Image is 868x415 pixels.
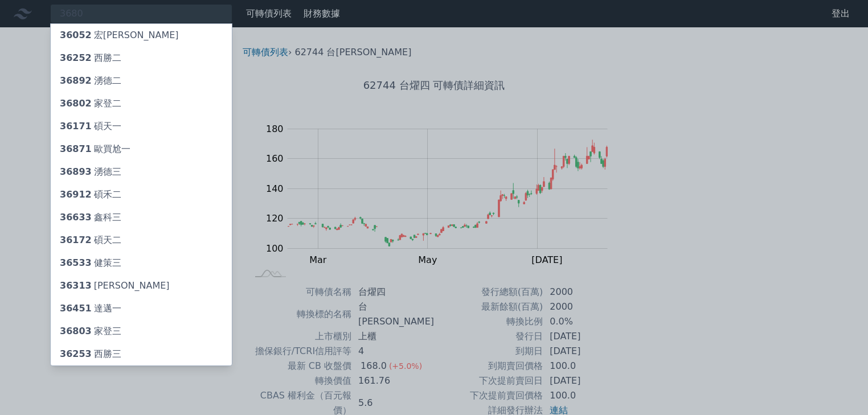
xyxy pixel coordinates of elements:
[60,280,92,291] span: 36313
[51,138,232,161] a: 36871歐買尬一
[60,121,92,132] span: 36171
[60,30,92,40] span: 36052
[60,302,121,315] div: 達邁一
[60,75,92,86] span: 36892
[51,343,232,365] a: 36253西勝三
[60,348,92,359] span: 36253
[51,24,232,47] a: 36052宏[PERSON_NAME]
[60,165,121,179] div: 湧德三
[51,206,232,229] a: 36633鑫科三
[60,143,92,154] span: 36871
[51,69,232,92] a: 36892湧德二
[60,51,121,65] div: 西勝二
[60,189,92,200] span: 36912
[60,279,170,293] div: [PERSON_NAME]
[60,233,121,247] div: 碩天二
[60,303,92,314] span: 36451
[51,229,232,252] a: 36172碩天二
[60,52,92,63] span: 36252
[60,188,121,202] div: 碩禾二
[60,257,92,268] span: 36533
[60,142,130,156] div: 歐買尬一
[60,235,92,245] span: 36172
[51,161,232,183] a: 36893湧德三
[51,320,232,343] a: 36803家登三
[60,74,121,88] div: 湧德二
[60,211,121,224] div: 鑫科三
[51,183,232,206] a: 36912碩禾二
[51,92,232,115] a: 36802家登二
[51,297,232,320] a: 36451達邁一
[60,120,121,133] div: 碩天一
[60,212,92,223] span: 36633
[51,252,232,274] a: 36533健策三
[60,256,121,270] div: 健策三
[60,28,179,42] div: 宏[PERSON_NAME]
[51,115,232,138] a: 36171碩天一
[60,326,92,336] span: 36803
[60,98,92,109] span: 36802
[51,274,232,297] a: 36313[PERSON_NAME]
[60,347,121,361] div: 西勝三
[60,166,92,177] span: 36893
[60,97,121,110] div: 家登二
[60,324,121,338] div: 家登三
[51,47,232,69] a: 36252西勝二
